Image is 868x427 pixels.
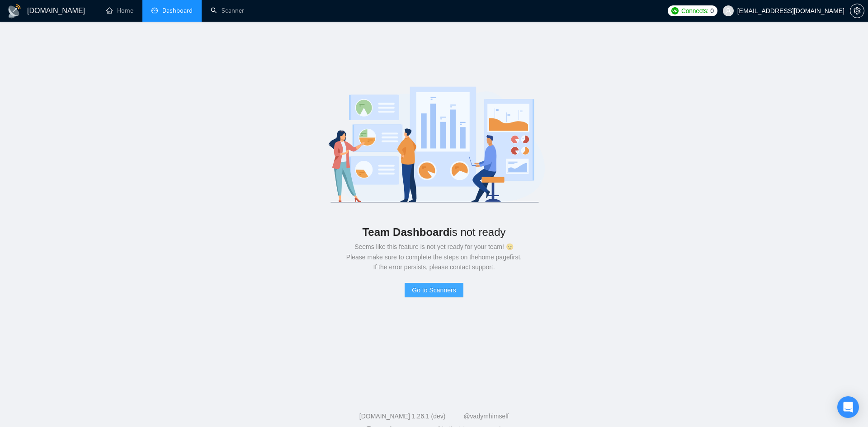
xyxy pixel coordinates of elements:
[211,7,244,14] a: searchScanner
[681,6,708,16] span: Connects:
[463,413,509,420] a: @vadymhimself
[162,7,193,14] span: Dashboard
[305,76,563,211] img: logo
[478,253,510,261] a: home page
[359,413,446,420] a: [DOMAIN_NAME] 1.26.1 (dev)
[151,7,158,14] span: dashboard
[362,226,449,238] b: Team Dashboard
[837,396,859,418] div: Open Intercom Messenger
[850,4,864,18] button: setting
[725,8,731,14] span: user
[106,7,133,14] a: homeHome
[29,242,839,272] div: Seems like this feature is not yet ready for your team! 😉 Please make sure to complete the steps ...
[671,7,679,14] img: upwork-logo.png
[412,285,456,295] span: Go to Scanners
[405,283,463,297] button: Go to Scanners
[710,6,714,16] span: 0
[850,7,864,14] a: setting
[850,7,864,14] span: setting
[29,222,839,242] div: is not ready
[7,4,22,19] img: logo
